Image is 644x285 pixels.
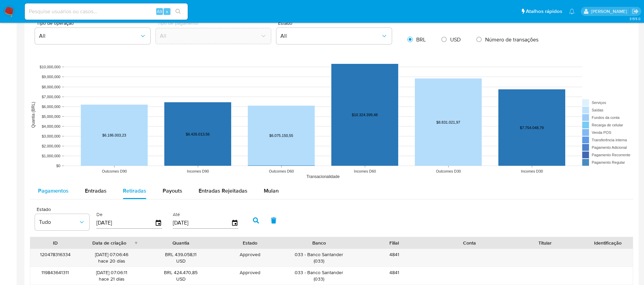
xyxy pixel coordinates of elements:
[569,8,575,14] a: Notificações
[591,8,629,15] p: weverton.gomes@mercadopago.com.br
[632,8,639,15] a: Sair
[526,8,562,15] span: Atalhos rápidos
[171,7,185,16] button: search-icon
[157,8,162,15] span: Alt
[629,16,641,21] span: 3.155.0
[25,7,188,16] input: Pesquise usuários ou casos...
[166,8,168,15] span: s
